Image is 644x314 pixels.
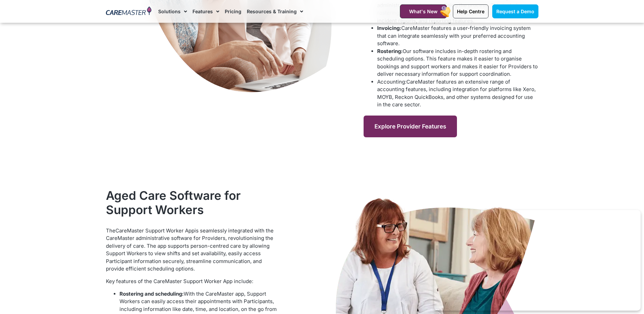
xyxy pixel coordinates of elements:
b: Rostering: [377,48,403,54]
span: Key features of the CareMaster Support Worker App include: [106,278,253,284]
span: Our software includes in-depth rostering and scheduling options. This feature makes it easier to ... [377,48,538,77]
span: Request a Demo [496,8,534,14]
b: Accounting: [377,78,406,85]
span: CareMaster features a user-friendly invoicing system that can integrate seamlessly with your pref... [377,25,531,47]
p: The is seamlessly integrated with the CareMaster administrative software for Providers, revolutio... [106,227,280,273]
span: Explore Provider Features [374,123,446,130]
iframe: Popup CTA [434,210,641,311]
a: Help Centre [453,4,489,18]
li: CareMaster features an extensive range of accounting features, including integration for platform... [377,78,538,109]
a: Explore Provider Features [364,116,457,137]
img: CareMaster Logo [106,6,152,17]
a: Request a Demo [492,4,538,18]
span: Help Centre [457,8,484,14]
b: Invoicing: [377,25,401,31]
a: CareMaster Support Worker App [115,227,195,234]
a: What's New [400,4,447,18]
h2: Aged Care Software for Support Workers [106,188,280,217]
span: What's New [409,8,438,14]
b: Rostering and scheduling: [119,291,184,297]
